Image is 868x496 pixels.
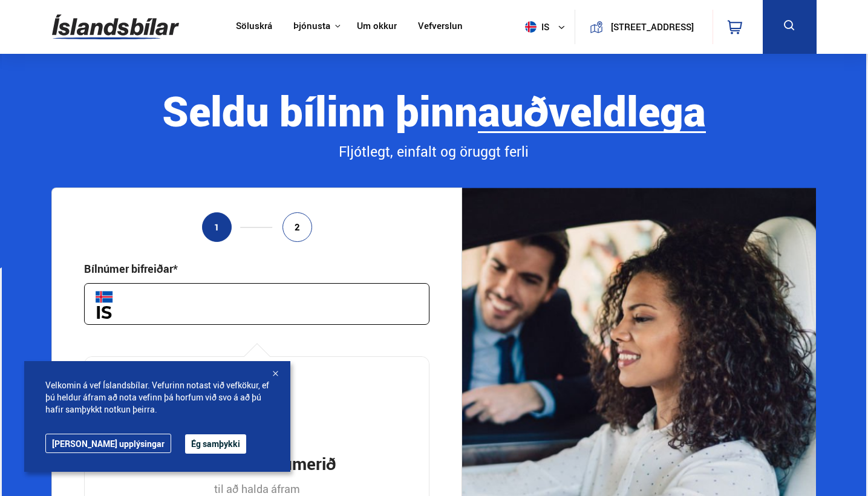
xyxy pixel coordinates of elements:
[295,222,300,232] span: 2
[52,7,179,47] img: G0Ugv5HjCgRt.svg
[185,434,246,454] button: Ég samþykki
[525,21,537,33] img: svg+xml;base64,PHN2ZyB4bWxucz0iaHR0cDovL3d3dy53My5vcmcvMjAwMC9zdmciIHdpZHRoPSI1MTIiIGhlaWdodD0iNT...
[357,21,397,33] a: Um okkur
[214,481,300,496] p: til að halda áfram
[418,21,463,33] a: Vefverslun
[51,142,816,162] div: Fljótlegt, einfalt og öruggt ferli
[608,22,697,32] button: [STREET_ADDRESS]
[214,222,220,232] span: 1
[520,21,550,33] span: is
[236,21,272,33] a: Söluskrá
[51,88,816,133] div: Seldu bílinn þinn
[45,434,171,453] a: [PERSON_NAME] upplýsingar
[478,82,706,139] b: auðveldlega
[582,10,705,44] a: [STREET_ADDRESS]
[45,379,269,416] span: Velkomin á vef Íslandsbílar. Vefurinn notast við vefkökur, ef þú heldur áfram að nota vefinn þá h...
[520,9,575,45] button: is
[293,21,330,32] button: Þjónusta
[84,261,178,276] div: Bílnúmer bifreiðar*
